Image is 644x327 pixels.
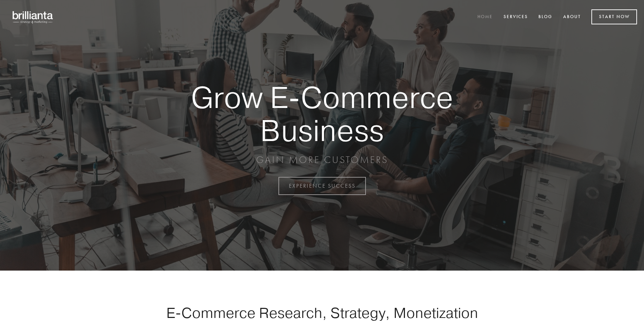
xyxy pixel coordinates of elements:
a: About [559,11,585,23]
strong: Grow E-Commerce Business [167,81,477,147]
img: brillianta - research, strategy, marketing [7,7,59,27]
p: GAIN MORE CUSTOMERS [167,154,477,166]
h1: E-Commerce Research, Strategy, Monetization [144,304,500,321]
a: Start Now [591,9,637,24]
a: Blog [534,11,557,23]
a: Services [499,11,532,23]
a: EXPERIENCE SUCCESS [278,177,366,195]
a: Home [473,11,497,23]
